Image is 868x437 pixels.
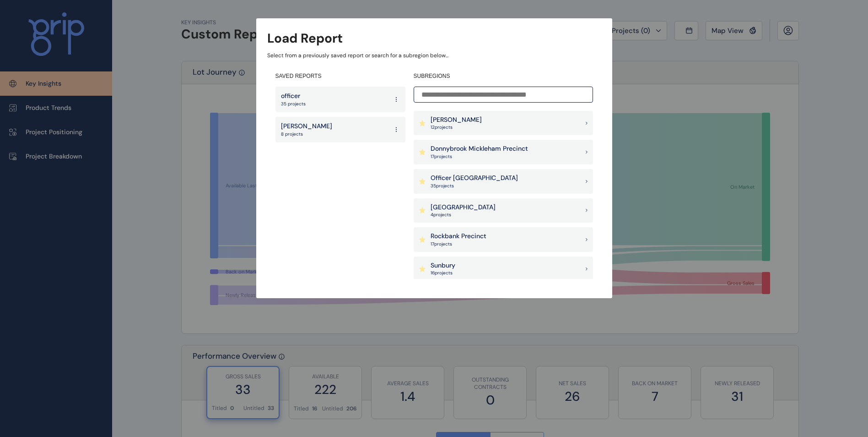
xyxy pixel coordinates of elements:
p: 16 project s [431,270,455,276]
h4: SUBREGIONS [414,72,593,80]
p: 12 project s [431,124,482,131]
p: 17 project s [431,153,528,160]
p: 17 project s [431,241,486,247]
p: [GEOGRAPHIC_DATA] [431,203,496,212]
p: officer [281,92,306,101]
p: [PERSON_NAME] [281,122,332,131]
p: Select from a previously saved report or search for a subregion below... [267,52,601,60]
p: 4 project s [431,212,496,218]
h3: Load Report [267,29,343,47]
p: Donnybrook Mickleham Precinct [431,144,528,153]
p: Sunbury [431,261,455,270]
p: 35 project s [431,183,518,189]
p: 35 projects [281,101,306,107]
p: Officer [GEOGRAPHIC_DATA] [431,174,518,183]
p: 8 projects [281,131,332,137]
p: [PERSON_NAME] [431,115,482,125]
p: Rockbank Precinct [431,232,486,241]
h4: SAVED REPORTS [275,72,405,80]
